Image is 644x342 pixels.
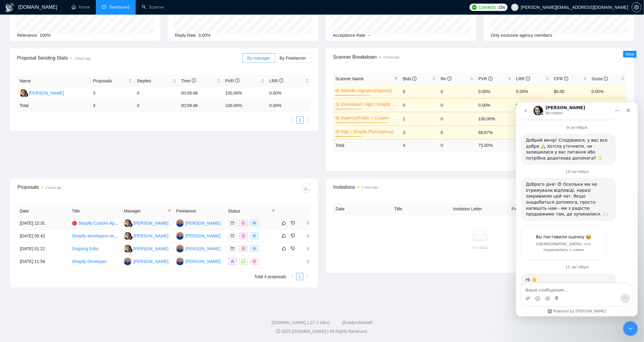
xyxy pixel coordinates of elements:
span: right [301,247,310,251]
td: Total [17,100,91,112]
a: homeHome [72,5,90,10]
span: crown [335,130,340,134]
img: gigradar-bm.png [128,223,133,227]
a: 1 [296,273,303,280]
span: Bids [403,76,417,81]
span: Scanner Breakdown [333,53,627,61]
a: (Agency)Public + Custom Apps [341,115,397,121]
div: Доброго дня! 😊 Оскільки ми не отримували відповіді, наразі закриваємо цей чат. Якщо знадобиться д... [5,75,100,119]
img: MA [124,245,131,253]
button: left [289,273,296,280]
a: Ongoing Edits [72,246,99,251]
td: 0 [438,85,476,98]
td: 0.00% [514,112,551,126]
div: 10 октября [5,67,117,75]
span: Time [181,78,196,83]
span: Dashboard [109,5,130,10]
span: user [513,5,517,9]
button: setting [632,2,642,12]
li: 1 [296,116,304,124]
img: AU [176,219,184,227]
td: [DATE] 11:58 [17,255,69,268]
span: dislike [291,246,295,251]
span: 154 [498,4,505,11]
td: 0.00% [589,85,627,98]
button: Добавить вложение [9,194,14,199]
td: 3 [401,126,438,139]
td: 0 [135,87,179,100]
span: mail [231,247,234,250]
span: like [282,246,286,251]
td: 0.00% [514,85,551,98]
button: right [304,116,311,124]
div: [PERSON_NAME] [133,220,168,226]
button: like [280,232,288,240]
td: 0.00% [589,98,627,112]
a: AU[PERSON_NAME] [124,259,168,264]
th: Freelancer [174,205,226,217]
div: [PERSON_NAME] [186,245,221,252]
span: Connects: [479,4,497,11]
a: MA[PERSON_NAME] [124,246,168,251]
span: Score [592,76,608,81]
td: 100.00 % [223,100,267,112]
span: PVR [478,76,493,81]
span: crown [335,102,340,106]
td: 0.00% [476,85,514,98]
td: 0.00 % [514,139,551,151]
td: 100.00% [476,112,514,126]
span: info-circle [604,77,608,81]
img: upwork-logo.png [472,5,477,10]
span: info-circle [235,78,240,83]
div: [DEMOGRAPHIC_DATA], что поделились с нами [12,139,82,150]
a: Website migration(Agency) [341,87,397,94]
div: 15 октября [5,163,117,171]
span: user-add [231,260,234,263]
th: Manager [121,205,173,217]
img: logo [5,3,15,12]
span: filter [168,209,171,213]
div: AI Assistant from GigRadar 📡 говорит… [5,171,117,280]
th: Date [333,203,392,215]
span: dislike [291,233,295,238]
span: eye [253,234,256,238]
td: 0 [438,139,476,151]
span: Reply Rate [175,33,196,38]
li: Total 4 proposals [254,273,286,280]
iframe: Intercom live chat [516,102,638,316]
span: amazing [70,132,75,137]
img: AU [176,258,184,265]
div: [PERSON_NAME] [133,245,168,252]
span: info-circle [447,77,452,81]
td: 00:09:48 [179,100,223,112]
span: mail [231,234,234,238]
a: setting [632,5,642,10]
span: download [301,186,310,191]
span: Proposal Sending Stats [17,54,242,62]
span: Proposals [93,78,128,84]
textarea: Ваше сообщение... [5,181,117,191]
div: No data [338,244,622,251]
span: -- [368,33,371,38]
td: Shopify Developer [69,255,121,268]
span: info-circle [412,77,417,81]
img: gigradar-bm.png [24,93,28,97]
td: 0.00% [267,87,311,100]
div: [PERSON_NAME] [186,258,221,265]
td: Total [333,139,401,151]
li: 1 [296,273,303,280]
span: dislike [291,221,295,226]
span: filter [166,206,173,216]
td: 75.00 % [476,139,514,151]
button: Средство выбора GIF-файла [29,194,34,199]
a: MA[PERSON_NAME] [124,233,168,238]
img: AU [176,232,184,240]
span: copyright [276,329,280,333]
span: like [282,221,286,226]
span: 0.00% [198,33,211,38]
td: 0 [438,126,476,139]
div: AI Assistant from GigRadar 📡 говорит… [5,123,117,163]
div: Iryna говорит… [5,75,117,123]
